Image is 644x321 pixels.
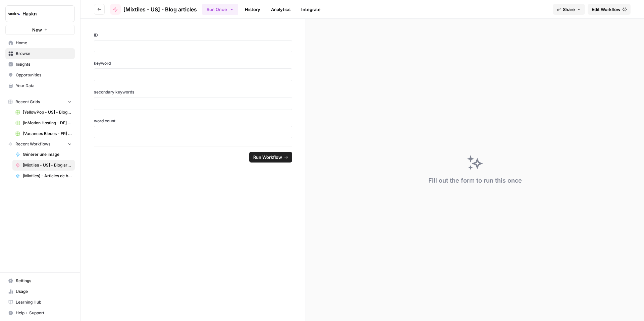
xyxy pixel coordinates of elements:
span: Help + Support [16,310,72,316]
label: word count [94,118,292,124]
a: Integrate [297,4,325,15]
a: Opportunities [5,70,75,80]
span: Your Data [16,83,72,89]
span: Learning Hub [16,299,72,305]
a: Settings [5,275,75,286]
a: [Vacances Bleues - FR] Pages refonte sites hôtels - [GEOGRAPHIC_DATA] [12,128,75,139]
span: [YellowPop - US] - Blog Articles - 1000 words [23,109,72,115]
span: Générer une image [23,151,72,157]
a: History [241,4,264,15]
a: Analytics [267,4,294,15]
a: [Mixtiles] - Articles de blog [12,171,75,181]
span: Recent Workflows [15,141,50,147]
span: [InMotion Hosting - DE] - article de blog 2000 mots [23,120,72,126]
a: [Mixtiles - US] - Blog articles [110,4,197,15]
img: Haskn Logo [8,8,20,20]
span: Browse [16,51,72,57]
span: Haskn [22,10,63,17]
a: Edit Workflow [588,4,631,15]
button: Run Workflow [249,152,292,163]
label: keyword [94,60,292,66]
span: Home [16,40,72,46]
a: Générer une image [12,149,75,160]
button: New [5,25,75,35]
span: [Vacances Bleues - FR] Pages refonte sites hôtels - [GEOGRAPHIC_DATA] [23,131,72,137]
a: Usage [5,286,75,297]
span: Opportunities [16,72,72,78]
a: Browse [5,48,75,59]
a: [Mixtiles - US] - Blog articles [12,160,75,171]
span: Insights [16,61,72,67]
label: secondary keywords [94,89,292,95]
span: [Mixtiles] - Articles de blog [23,173,72,179]
button: Workspace: Haskn [5,5,75,22]
span: Share [563,6,575,13]
a: Your Data [5,80,75,91]
div: Fill out the form to run this once [428,176,522,185]
span: [Mixtiles - US] - Blog articles [23,162,72,168]
a: [InMotion Hosting - DE] - article de blog 2000 mots [12,118,75,128]
a: Learning Hub [5,297,75,308]
button: Share [553,4,585,15]
button: Recent Workflows [5,139,75,149]
a: [YellowPop - US] - Blog Articles - 1000 words [12,107,75,118]
label: ID [94,32,292,38]
span: Edit Workflow [592,6,621,13]
span: Run Workflow [253,154,282,160]
span: Settings [16,278,72,284]
a: Home [5,38,75,48]
a: Insights [5,59,75,70]
button: Help + Support [5,308,75,318]
span: Usage [16,288,72,295]
button: Run Once [202,4,238,15]
span: New [32,26,42,33]
span: Recent Grids [15,99,40,105]
span: [Mixtiles - US] - Blog articles [123,5,197,13]
button: Recent Grids [5,97,75,107]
